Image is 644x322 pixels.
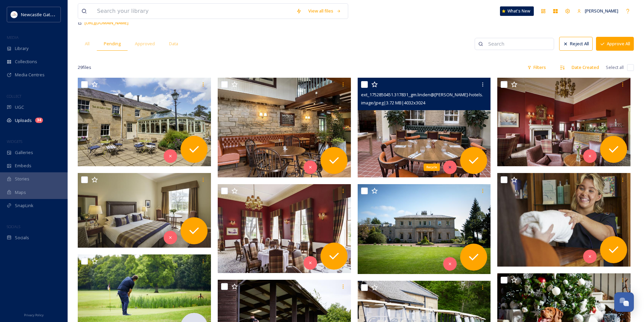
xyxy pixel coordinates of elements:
span: SOCIALS [7,224,20,229]
img: ext_1752850451.317831_gm.linden@macdonald-hotels.co.uk-06.jpg [358,78,491,178]
span: Embeds [15,163,31,169]
span: SnapLink [15,202,33,209]
button: Approve All [596,37,634,51]
a: Privacy Policy [24,311,44,319]
img: ext_1752850477.700134_gm.linden@macdonald-hotels.co.uk-LindenTreePub_Exterior_1.jpg [78,77,211,166]
img: ext_1752850452.231876_gm.linden@macdonald-hotels.co.uk-02b.jpg [218,78,351,178]
span: Stories [15,176,29,182]
div: Recycle [424,164,440,171]
span: All [85,41,90,47]
span: Data [169,41,178,47]
span: 29 file s [78,64,91,71]
img: DqD9wEUd_400x400.jpg [11,11,18,18]
span: Maps [15,189,26,196]
img: ext_1752846465.939106_gm.linden@macdonald-hotels.co.uk-DashPhotography-AuthorisedUse-July23.jpg [358,184,491,274]
span: Approved [135,41,155,47]
span: [URL][DOMAIN_NAME] [85,20,128,26]
span: Media Centres [15,72,45,78]
span: image/jpeg | 3.72 MB | 4032 x 3024 [361,100,425,106]
input: Search [485,37,550,51]
span: ext_1752850451.317831_gm.linden@[PERSON_NAME]-hotels.co.uk-06.jpg [361,91,507,98]
span: Select all [606,64,624,71]
img: ext_1752846468.132902_gm.linden@macdonald-hotels.co.uk-LindenHall_BedRoom241.1.jpg [78,173,211,248]
div: Filters [524,61,549,74]
span: UGC [15,104,24,110]
div: 34 [35,118,43,123]
span: Privacy Policy [24,313,44,317]
img: ext_1752846450.172007_gm.linden@macdonald-hotels.co.uk-LindenHall_SpeReception.jpg [497,173,630,267]
span: MEDIA [7,35,19,40]
div: Date Created [568,61,602,74]
img: ext_1752846471.849874_gm.linden@macdonald-hotels.co.uk-LindenHall_BarLounge.1.jpg [497,77,630,166]
span: Collections [15,58,37,65]
span: [PERSON_NAME] [585,8,618,14]
span: COLLECT [7,94,21,99]
span: Socials [15,234,29,241]
span: Newcastle Gateshead Initiative [21,11,83,18]
span: Uploads [15,117,32,124]
a: [URL][DOMAIN_NAME] [85,19,128,27]
button: Reject All [559,37,593,51]
button: Open Chat [614,292,634,312]
a: View all files [305,4,344,18]
a: [PERSON_NAME] [574,4,622,18]
input: Search your library [94,4,293,19]
span: WIDGETS [7,139,22,144]
span: Library [15,45,28,52]
span: Galleries [15,149,33,156]
span: Pending [104,41,121,47]
img: ext_1752846467.951905_gm.linden@macdonald-hotels.co.uk-LindenHall_DiningRoom.jpg [218,184,351,273]
a: What's New [500,6,534,16]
